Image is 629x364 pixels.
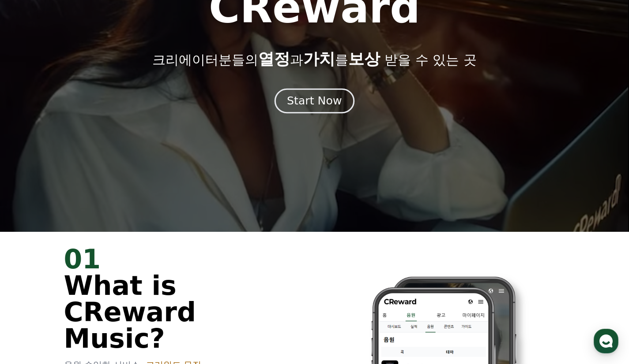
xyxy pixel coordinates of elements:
[64,270,196,354] span: What is CReward Music?
[275,89,354,114] button: Start Now
[287,93,342,108] div: Start Now
[114,279,169,301] a: 설정
[64,246,304,272] div: 01
[303,50,335,68] span: 가치
[136,293,147,300] span: 설정
[258,50,290,68] span: 열정
[3,279,58,301] a: 홈
[348,50,380,68] span: 보상
[276,98,353,106] a: Start Now
[152,50,476,68] p: 크리에이터분들의 과 를 받을 수 있는 곳
[28,293,33,300] span: 홈
[81,293,91,300] span: 대화
[58,279,114,301] a: 대화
